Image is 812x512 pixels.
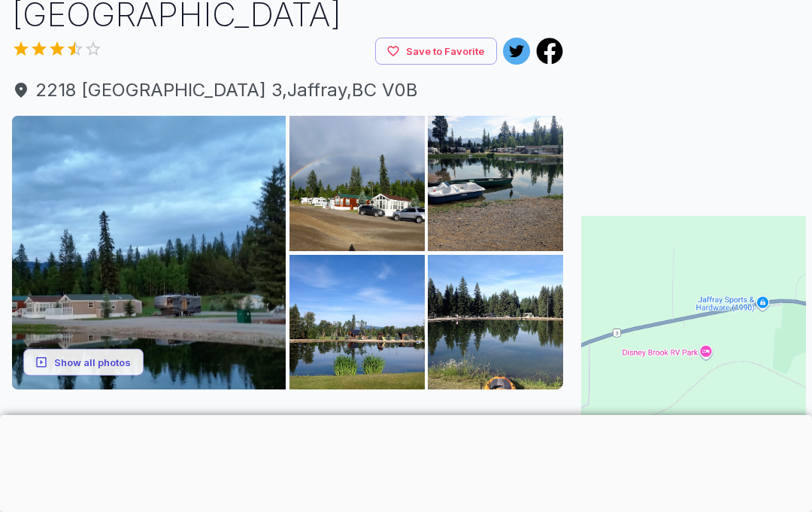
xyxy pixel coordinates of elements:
[428,255,563,390] img: AAcXr8oJEkj-R8VNk4Wbb7TbpMZiwW8b3gtVJFMOIMHl6FzpqYcJWxIZrqATZ0duOvoLlXTv_RMsKWv7nuH5MeQc0BPzDt56r...
[428,116,563,251] img: AAcXr8o_vzWLYPtdv2iu8OOzuBcd_6iMO1eLy9kTBTxu1_P-sjKmXXCKFsS1b_WE61I1mRd3LVEgOTws0Xerh2wsFkGRTEbck...
[12,77,563,104] span: 2218 [GEOGRAPHIC_DATA] 3 , Jaffray , BC V0B
[581,216,806,441] img: Map for Disney Brook RV Park
[289,116,425,251] img: AAcXr8qprZVii1-v3pDmdzS8tvrQsZbk0usxsEIzNJf511A4yF8BtbEKRMQkL3mFH4uvOP1deRiX_l87cVVquLL9ZGfA2LrmY...
[12,116,286,389] img: AAcXr8pCbddC15xjire_yY420JJZbLG1fAAwsARHI3ks5g865I2xPGvLvRRJlE3x6MMHxgzXjSKebVPecrYT-DrmjIJ7hV2UM...
[12,77,563,104] a: 2218 [GEOGRAPHIC_DATA] 3,Jaffray,BC V0B
[23,348,144,376] button: Show all photos
[12,389,563,457] iframe: Advertisement
[375,38,497,65] button: Save to Favorite
[289,255,425,390] img: AAcXr8rbCSCKfLGgnoTWexI9q6jPEWpnoamKChHI7RiLsS3WZNJGszP3idLGH6jphNXkpwl25H3m-KJRijolQcD_B_sdy7hiB...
